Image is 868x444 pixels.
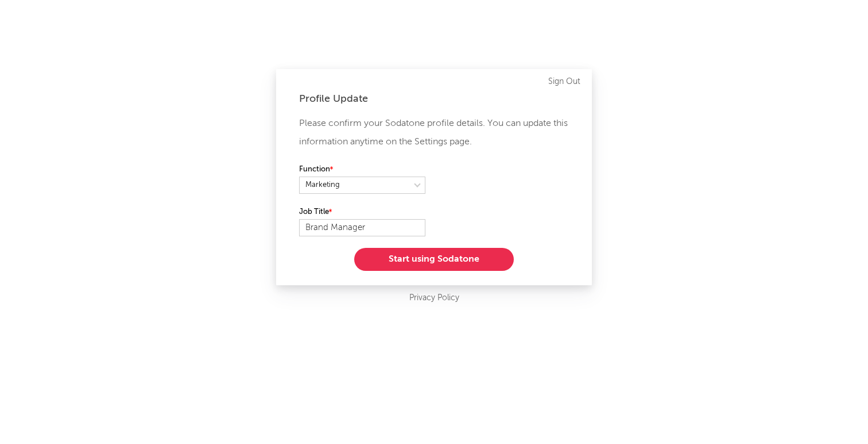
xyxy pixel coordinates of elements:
a: Privacy Policy [409,291,459,305]
label: Job Title [299,205,425,219]
div: Profile Update [299,92,569,106]
button: Start using Sodatone [354,248,514,271]
a: Sign Out [548,75,580,89]
label: Function [299,163,425,177]
p: Please confirm your Sodatone profile details. You can update this information anytime on the Sett... [299,114,569,151]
